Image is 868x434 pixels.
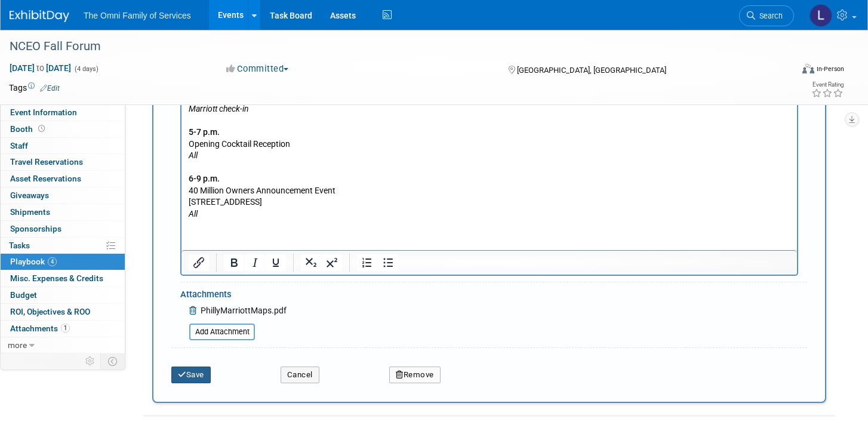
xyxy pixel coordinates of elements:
[10,307,90,316] span: ROI, Objectives & ROO
[7,263,119,272] i: :
[1,304,125,320] a: ROI, Objectives & ROO
[1,104,125,121] a: Event Information
[222,63,293,75] button: Committed
[7,380,70,389] i: [PERSON_NAME]
[1,171,125,187] a: Asset Reservations
[7,263,118,272] b: A quick guide to forum spaces
[7,134,35,144] b: 10 a.m.
[10,273,103,283] span: Misc. Expenses & Credits
[1,287,125,303] a: Budget
[802,64,814,73] img: Format-Inperson.png
[180,288,287,304] div: Attachments
[7,5,609,40] p: [PERSON_NAME] [PERSON_NAME]
[10,157,83,167] span: Travel Reservations
[10,141,28,150] span: Staff
[7,99,30,109] b: 9 a.m.
[322,254,342,271] button: Superscript
[73,65,99,73] span: (4 days)
[7,169,52,178] b: Registration
[809,4,832,27] img: Lauren Ryan
[35,63,46,73] span: to
[189,254,209,271] button: Insert/edit link
[816,64,844,73] div: In-Person
[31,309,407,319] i: Franklin 5-7, [PERSON_NAME] 8 -10, 414 - 415, 411 - 412, 407 - 409, 401- 403| 4th floor Breakout ...
[301,254,321,271] button: Subscript
[31,275,161,284] i: 5th PreFunction Space | Registration
[101,353,125,369] td: Toggle Event Tabs
[8,340,27,350] span: more
[281,367,319,383] button: Cancel
[10,124,47,134] span: Booth
[7,356,43,366] b: 12-6 p.m.
[10,174,81,183] span: Asset Reservations
[10,324,70,333] span: Attachments
[31,286,201,296] i: Ballroom Salons E/F | Meals & general sessions
[245,254,265,271] button: Italic
[31,321,223,331] i: Ballroom Salons A, B, C & D | 5th floor breakout rooms
[1,154,125,170] a: Travel Reservations
[1,187,125,204] a: Giveaways
[755,11,783,20] span: Search
[517,66,666,75] span: [GEOGRAPHIC_DATA], [GEOGRAPHIC_DATA]
[811,82,844,88] div: Event Rating
[9,241,30,250] span: Tasks
[7,64,67,73] i: Staying at airbnb
[7,368,173,377] i: 40 Million Owners Announcement Event Setup
[10,107,77,117] span: Event Information
[1,321,125,337] a: Attachments1
[1,138,125,154] a: Staff
[389,367,441,383] button: Remove
[1,238,125,254] a: Tasks
[7,87,45,97] b: Schedule:
[378,254,398,271] button: Bullet list
[9,63,72,73] span: [DATE] [DATE]
[357,254,377,271] button: Numbered list
[171,367,211,383] button: Save
[84,11,191,20] span: The Omni Family of Services
[1,254,125,270] a: Playbook4
[201,306,287,315] span: PhillyMarriottMaps.pdf
[7,5,39,15] b: Arrivals:
[156,181,292,190] b: 5th floor of the [GEOGRAPHIC_DATA]
[9,82,60,94] td: Tags
[31,333,402,343] i: Breakout rooms are located on the 4th & 5th floors. Escalators & elevators connect the two spaces...
[36,124,47,133] span: Booth not reserved yet
[739,5,794,26] a: Search
[10,290,37,300] span: Budget
[1,121,125,137] a: Booth
[266,254,286,271] button: Underline
[7,51,609,273] p: [PERSON_NAME] Sessions begin Speaker registration open at Marriott (map attached)
[31,298,184,307] i: [PERSON_NAME] 4th Floor | Exhibit Booths
[80,353,101,369] td: Personalize Event Tab Strip
[7,216,608,249] i: Looking to get the lay of the land before you arrive in [GEOGRAPHIC_DATA]? We've got your back! A...
[224,254,244,271] button: Bold
[10,10,69,22] img: ExhibitDay
[61,324,70,333] span: 1
[720,62,844,80] div: Event Format
[1,337,125,353] a: more
[7,216,145,226] b: Get to know the [GEOGRAPHIC_DATA]
[7,403,62,413] b: 2:15-3:45 p.m.
[10,257,57,266] span: Playbook
[10,207,50,217] span: Shipments
[1,270,125,287] a: Misc. Expenses & Credits
[7,40,609,52] p: [PERSON_NAME]
[7,169,607,202] i: Registration check-in will take place on the at Registration Desk 1. Please allow 30 minutes prio...
[5,36,773,57] div: NCEO Fall Forum
[10,224,61,233] span: Sponsorships
[1,204,125,220] a: Shipments
[10,190,49,200] span: Giveaways
[40,84,60,93] a: Edit
[1,221,125,237] a: Sponsorships
[48,257,57,266] span: 4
